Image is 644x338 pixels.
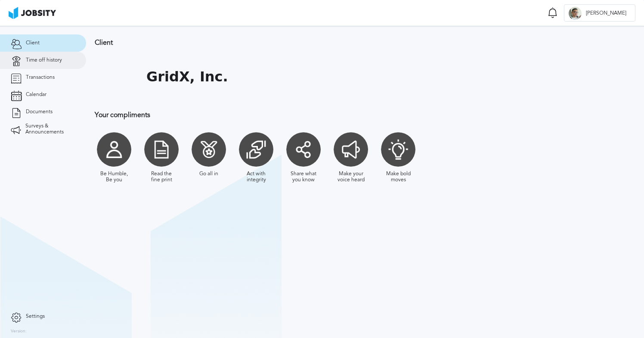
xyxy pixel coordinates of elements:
[288,171,319,183] div: Share what you know
[336,171,366,183] div: Make your voice heard
[582,10,631,16] span: [PERSON_NAME]
[99,171,129,183] div: Be Humble, Be you
[26,92,46,98] span: Calendar
[26,74,55,81] span: Transactions
[146,69,228,85] h1: GridX, Inc.
[241,171,271,183] div: Act with integrity
[569,7,582,20] div: Y
[564,4,635,22] button: Y[PERSON_NAME]
[9,7,56,19] img: ab4bad089aa723f57921c736e9817d99.png
[383,171,413,183] div: Make bold moves
[11,329,27,334] label: Version:
[26,313,45,319] span: Settings
[146,171,176,183] div: Read the fine print
[199,171,218,177] div: Go all in
[26,109,53,115] span: Documents
[95,111,562,119] h3: Your compliments
[26,57,62,63] span: Time off history
[26,40,40,46] span: Client
[25,123,75,135] span: Surveys & Announcements
[95,39,562,47] h3: Client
